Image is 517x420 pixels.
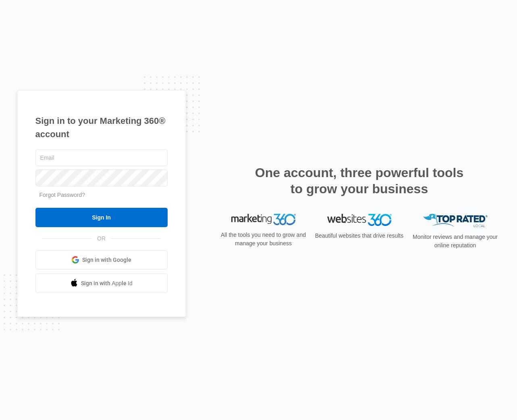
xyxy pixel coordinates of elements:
[81,279,133,288] span: Sign in with Apple Id
[314,232,405,240] p: Beautiful websites that drive results
[35,274,168,293] a: Sign in with Apple Id
[423,214,488,227] img: Top Rated Local
[327,214,392,226] img: Websites 360
[35,149,168,166] input: Email
[410,233,500,250] p: Monitor reviews and manage your online reputation
[35,250,168,270] a: Sign in with Google
[218,231,309,248] p: All the tools you need to grow and manage your business
[39,192,85,198] a: Forgot Password?
[91,234,111,243] span: OR
[35,114,168,141] h1: Sign in to your Marketing 360® account
[35,208,168,227] input: Sign In
[253,165,466,197] h2: One account, three powerful tools to grow your business
[82,256,131,264] span: Sign in with Google
[231,214,296,225] img: Marketing 360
